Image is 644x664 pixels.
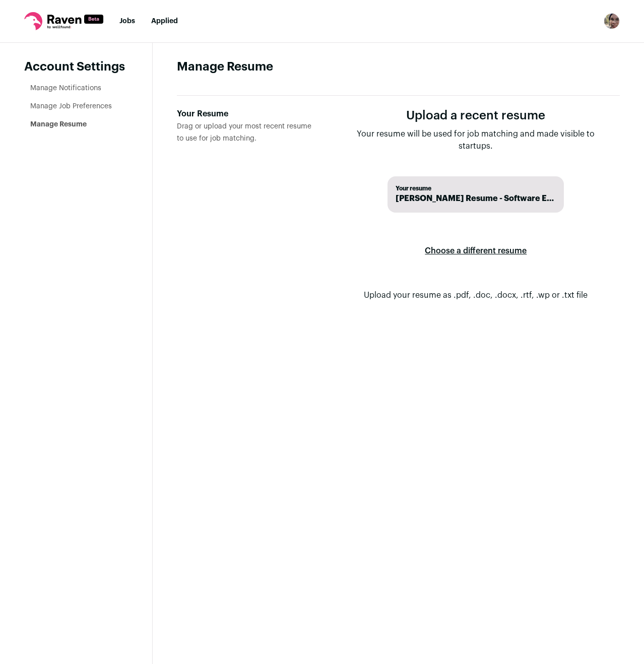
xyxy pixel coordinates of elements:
span: [PERSON_NAME] Resume - Software Engineer.pdf [396,192,556,205]
a: Applied [151,18,178,25]
label: Choose a different resume [425,237,527,265]
a: Jobs [119,18,135,25]
img: 12985765-medium_jpg [604,13,620,29]
span: Drag or upload your most recent resume to use for job matching. [177,123,311,142]
p: Upload your resume as .pdf, .doc, .docx, .rtf, .wp or .txt file [364,289,588,301]
p: Your resume will be used for job matching and made visible to startups. [348,128,604,152]
a: Manage Resume [30,121,87,128]
button: Open dropdown [604,13,620,29]
header: Account Settings [24,59,128,75]
a: Manage Job Preferences [30,103,112,110]
a: Manage Notifications [30,85,101,92]
h1: Manage Resume [177,59,620,75]
div: Your Resume [177,108,316,120]
span: Your resume [396,184,556,192]
h1: Upload a recent resume [348,108,604,124]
